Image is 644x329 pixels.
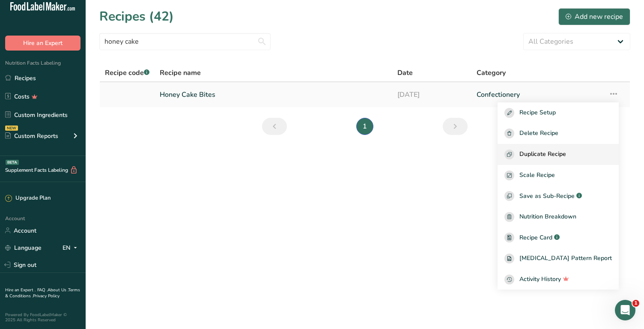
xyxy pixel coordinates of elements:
[37,287,48,293] a: FAQ .
[105,68,149,78] span: Recipe code
[5,126,18,131] div: NEW
[443,118,468,135] a: Next page
[262,118,287,135] a: Previous page
[498,102,619,123] button: Recipe Setup
[498,123,619,144] button: Delete Recipe
[63,242,80,253] div: EN
[6,160,19,165] div: BETA
[5,194,51,203] div: Upgrade Plan
[48,287,68,293] a: About Us .
[33,293,60,299] a: Privacy Policy
[5,36,80,51] button: Hire an Expert
[160,68,201,78] span: Recipe name
[519,129,558,138] span: Delete Recipe
[519,170,555,180] span: Scale Recipe
[99,7,174,26] h1: Recipes (42)
[632,300,639,307] span: 1
[5,287,80,299] a: Terms & Conditions .
[519,275,561,284] span: Activity History
[5,132,58,141] div: Custom Reports
[519,150,566,159] span: Duplicate Recipe
[498,269,619,290] button: Activity History
[498,144,619,165] button: Duplicate Recipe
[519,108,556,118] span: Recipe Setup
[397,68,413,78] span: Date
[99,33,271,50] input: Search for recipe
[160,86,387,104] a: Honey Cake Bites
[615,300,635,320] iframe: Intercom live chat
[5,287,36,293] a: Hire an Expert .
[498,206,619,227] a: Nutrition Breakdown
[498,185,619,206] button: Save as Sub-Recipe
[498,165,619,186] button: Scale Recipe
[477,68,506,78] span: Category
[5,312,80,323] div: Powered By FoodLabelMaker © 2025 All Rights Reserved
[5,240,42,255] a: Language
[498,227,619,248] a: Recipe Card
[397,86,466,104] a: [DATE]
[519,254,612,263] span: [MEDICAL_DATA] Pattern Report
[566,12,623,22] div: Add new recipe
[477,86,599,104] a: Confectionery
[519,233,552,242] span: Recipe Card
[519,212,576,222] span: Nutrition Breakdown
[498,248,619,269] a: [MEDICAL_DATA] Pattern Report
[558,8,630,25] button: Add new recipe
[519,191,575,200] span: Save as Sub-Recipe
